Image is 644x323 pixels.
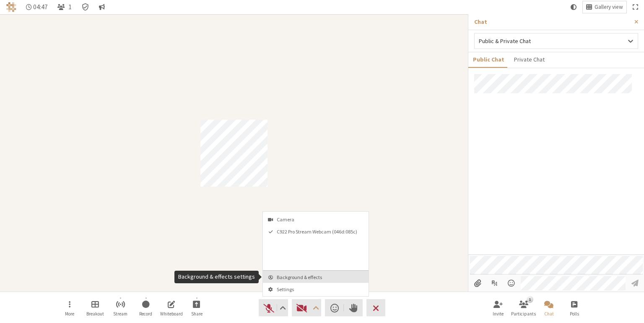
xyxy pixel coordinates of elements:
[139,311,152,316] span: Record
[263,212,369,225] div: Camera
[468,52,509,67] button: Public Chat
[23,1,52,13] div: Timer
[160,311,183,316] span: Whiteboard
[509,52,549,67] button: Private Chat
[86,311,104,316] span: Breakout
[527,296,533,302] div: 1
[277,299,288,316] button: Audio settings
[33,3,48,10] span: 04:47
[493,311,504,316] span: Invite
[277,274,365,280] span: Background & effects
[570,311,579,316] span: Polls
[134,297,158,319] button: Start recording
[544,311,554,316] span: Chat
[512,297,535,319] button: Open participant list
[109,297,132,319] button: Start streaming
[277,229,365,234] span: C922 Pro Stream Webcam (046d:085c)
[474,18,628,26] p: Chat
[277,217,365,222] span: Camera
[311,299,321,316] button: Open menu
[487,276,502,290] button: Show formatting
[325,299,344,316] button: Send a reaction
[96,1,108,13] button: Conversation
[344,299,363,316] button: Raise hand
[58,297,81,319] button: Open menu
[259,299,288,316] button: Unmute (Alt+A)
[83,297,107,319] button: Manage Breakout Rooms
[486,297,510,319] button: Invite participants (Alt+I)
[277,287,365,292] span: Settings
[54,1,75,13] button: Open participant list
[537,297,561,319] button: Close chat
[263,283,369,296] button: Meeting settings
[160,297,183,319] button: Open shared whiteboard
[567,1,580,13] button: Using system theme
[191,311,203,316] span: Share
[366,299,385,316] button: End or leave meeting
[504,276,519,290] button: Open menu
[6,2,16,12] img: Iotum
[185,297,208,319] button: Start sharing
[629,1,641,13] button: Fullscreen
[68,3,72,10] span: 1
[595,4,623,10] span: Gallery view
[65,311,74,316] span: More
[583,1,626,13] button: Change layout
[628,14,644,30] button: Close sidebar
[292,299,321,316] button: Start video (Alt+V)
[113,311,127,316] span: Stream
[78,1,93,13] div: Meeting details Encryption enabled
[627,276,643,290] button: Send message
[479,37,531,45] span: Public & Private Chat
[263,271,369,283] button: Background & effects settings
[563,297,586,319] button: Open poll
[263,225,369,268] button: C922 Pro Stream Webcam (046d:085c)
[511,311,536,316] span: Participants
